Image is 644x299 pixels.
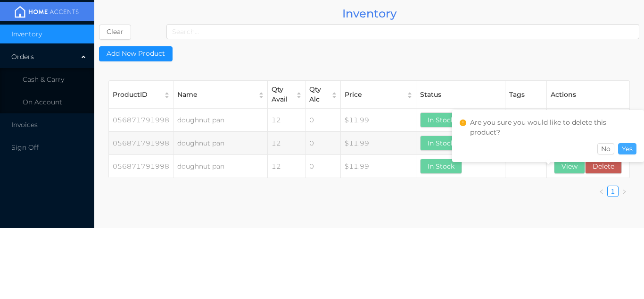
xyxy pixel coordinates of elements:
[109,155,173,178] td: 056871791998
[296,91,302,93] i: icon: caret-up
[341,155,416,178] td: $11.99
[596,186,607,197] li: Previous Page
[296,94,302,96] i: icon: caret-down
[296,91,302,99] div: Sort
[166,24,639,39] input: Search...
[460,120,466,126] i: icon: exclamation-circle
[268,155,305,178] td: 12
[272,85,291,104] div: Qty Avail
[407,94,413,96] i: icon: caret-down
[618,143,636,154] button: Yes
[599,189,604,195] i: icon: left
[551,90,626,100] div: Actions
[11,143,39,152] span: Sign Off
[619,186,630,197] li: Next Page
[345,90,402,100] div: Price
[11,5,82,19] img: mainBanner
[460,118,636,137] div: Are you sure you would like to delete this product?
[305,109,341,132] td: 0
[611,188,615,195] a: 1
[305,132,341,155] td: 0
[621,189,627,195] i: icon: right
[164,91,170,99] div: Sort
[99,46,173,61] button: Add New Product
[173,155,268,178] td: doughnut pan
[268,109,305,132] td: 12
[113,90,159,100] div: ProductID
[305,155,341,178] td: 0
[164,91,170,93] i: icon: caret-up
[509,90,543,100] div: Tags
[164,94,170,96] i: icon: caret-down
[177,90,253,100] div: Name
[173,109,268,132] td: doughnut pan
[11,120,38,129] span: Invoices
[331,91,338,99] div: Sort
[597,143,614,154] button: No
[109,132,173,155] td: 056871791998
[23,98,62,106] span: On Account
[331,94,338,96] i: icon: caret-down
[607,186,619,197] li: 1
[268,132,305,155] td: 12
[420,159,462,174] button: In Stock
[258,91,264,93] i: icon: caret-up
[331,91,338,93] i: icon: caret-up
[407,91,413,93] i: icon: caret-up
[258,91,264,99] div: Sort
[420,136,462,151] button: In Stock
[258,94,264,96] i: icon: caret-down
[341,132,416,155] td: $11.99
[420,112,462,128] button: In Stock
[341,109,416,132] td: $11.99
[11,30,42,38] span: Inventory
[99,25,131,40] button: Clear
[420,90,501,100] div: Status
[309,85,326,104] div: Qty Alc
[406,91,413,99] div: Sort
[99,5,639,22] div: Inventory
[173,132,268,155] td: doughnut pan
[23,75,64,84] span: Cash & Carry
[109,109,173,132] td: 056871791998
